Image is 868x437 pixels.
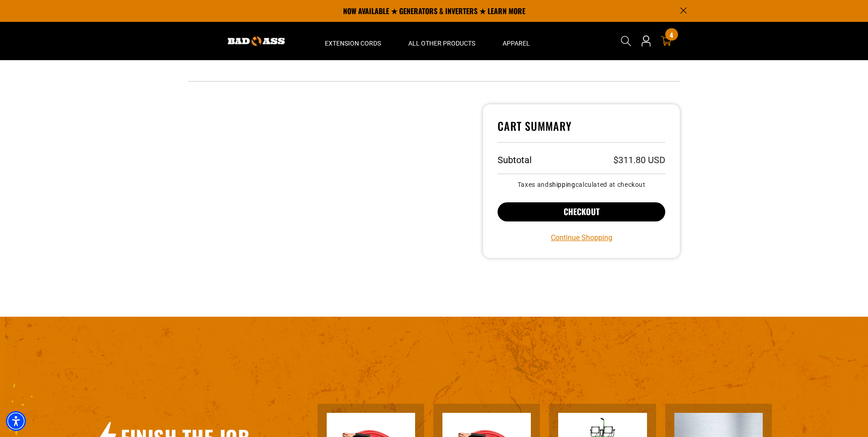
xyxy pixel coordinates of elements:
small: Taxes and calculated at checkout [498,181,666,188]
span: 4 [670,31,673,38]
a: Continue Shopping [551,232,612,243]
span: Extension Cords [325,39,381,47]
summary: All Other Products [395,22,489,60]
span: All Other Products [408,39,475,47]
p: $311.80 USD [613,155,665,165]
summary: Search [619,34,633,48]
summary: Extension Cords [311,22,395,60]
summary: Apparel [489,22,544,60]
img: Bad Ass Extension Cords [228,36,285,46]
button: Checkout [498,202,666,221]
a: shipping [549,181,575,188]
h4: Cart Summary [498,119,666,143]
span: Apparel [503,39,530,47]
a: Open this option [639,22,653,60]
h3: Subtotal [498,155,532,165]
div: Accessibility Menu [6,411,26,431]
